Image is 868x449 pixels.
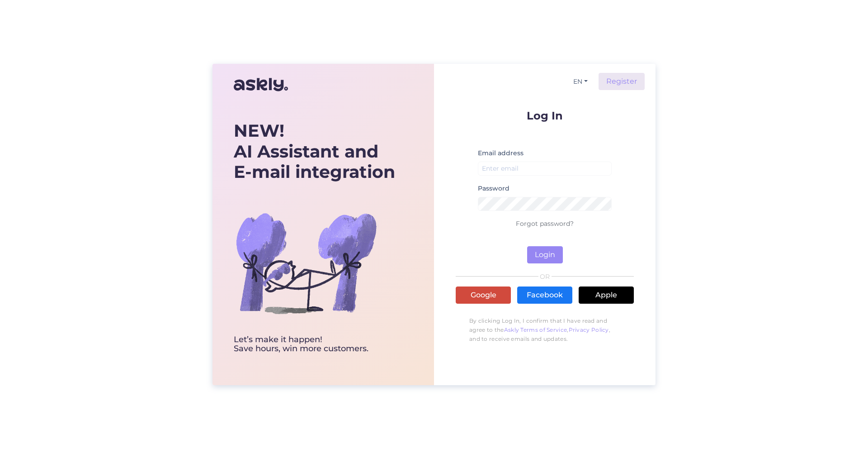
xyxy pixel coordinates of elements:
[599,73,645,90] a: Register
[234,191,378,335] img: bg-askly
[234,74,288,96] img: Askly
[478,184,509,193] label: Password
[234,120,284,141] b: NEW!
[234,120,395,182] div: AI Assistant and E-mail integration
[456,312,634,348] p: By clicking Log In, I confirm that I have read and agree to the , , and to receive emails and upd...
[478,162,612,176] input: Enter email
[579,287,634,304] a: Apple
[538,273,552,280] span: OR
[570,75,591,88] button: EN
[456,110,634,121] p: Log In
[234,335,395,353] div: Let’s make it happen! Save hours, win more customers.
[517,287,572,304] a: Facebook
[504,326,567,333] a: Askly Terms of Service
[569,326,609,333] a: Privacy Policy
[478,148,524,158] label: Email address
[516,220,574,228] a: Forgot password?
[527,246,563,263] button: Login
[456,287,511,304] a: Google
